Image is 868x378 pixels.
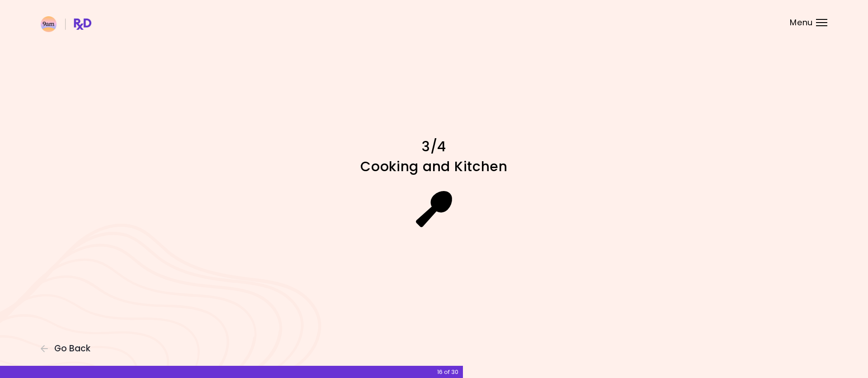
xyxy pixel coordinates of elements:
h1: Cooking and Kitchen [276,158,592,175]
h1: 3/4 [276,138,592,155]
button: Go Back [41,344,95,354]
img: RxDiet [41,16,91,32]
span: Go Back [54,344,90,354]
span: Menu [790,19,813,27]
